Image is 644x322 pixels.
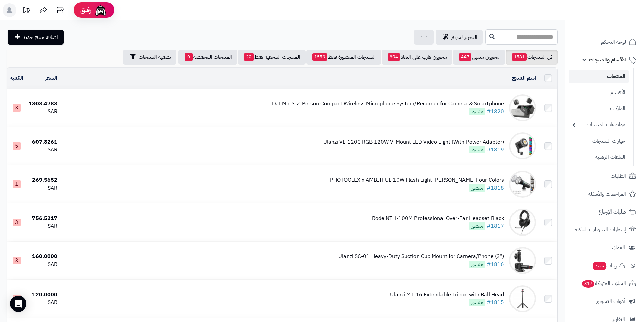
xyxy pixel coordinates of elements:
span: 4 [13,295,21,302]
a: #1818 [487,184,504,192]
img: logo-2.png [598,19,638,33]
div: Rode NTH-100M Professional Over-Ear Headset Black [372,215,504,222]
span: الطلبات [611,171,626,181]
a: #1816 [487,260,504,268]
span: التحرير لسريع [451,33,477,41]
span: اضافة منتج جديد [23,33,58,41]
div: PHOTOOLEX x AMBITFUL 10W Flash Light [PERSON_NAME] Four Colors [330,176,504,184]
span: العملاء [612,243,625,252]
span: 22 [244,53,254,61]
span: 317 [582,280,594,288]
span: منشور [469,261,485,268]
a: الكمية [10,74,23,82]
div: 120.0000 [29,291,57,299]
a: الملفات الرقمية [569,150,629,165]
a: مواصفات المنتجات [569,118,629,132]
img: PHOTOOLEX x AMBITFUL 10W Flash Light Photography Spotlight Four Colors [509,171,536,198]
div: SAR [29,184,57,192]
a: الأقسام [569,85,629,100]
img: ai-face.png [94,3,108,17]
div: 160.0000 [29,253,57,261]
div: SAR [29,108,57,116]
span: منشور [469,222,485,230]
span: إشعارات التحويلات البنكية [575,225,626,234]
a: وآتس آبجديد [569,257,640,274]
a: الطلبات [569,168,640,184]
span: 3 [13,104,21,112]
span: السلات المتروكة [581,279,626,288]
span: الأقسام والمنتجات [589,55,626,65]
a: الماركات [569,101,629,116]
a: #1817 [487,222,504,230]
div: 756.5217 [29,215,57,222]
div: 607.8261 [29,138,57,146]
a: أدوات التسويق [569,293,640,309]
a: #1815 [487,298,504,306]
img: Ulanzi VL-120C RGB 120W V-Mount LED Video Light (With Power Adapter) [509,132,536,159]
span: رفيق [80,6,91,14]
span: 3 [13,219,21,226]
a: المنتجات المخفضة0 [178,50,237,65]
button: تصفية المنتجات [123,50,176,65]
div: Ulanzi MT-16 Extendable Tripod with Ball Head [390,291,504,299]
span: جديد [593,262,606,270]
span: منشور [469,299,485,306]
span: منشور [469,184,485,192]
div: Open Intercom Messenger [10,296,26,312]
a: المنتجات [569,70,629,83]
div: SAR [29,146,57,154]
a: السعر [45,74,57,82]
span: 5 [13,142,21,150]
span: لوحة التحكم [601,37,626,47]
span: منشور [469,146,485,153]
img: Ulanzi SC-01 Heavy-Duty Suction Cup Mount for Camera/Phone (3") [509,247,536,274]
span: وآتس آب [593,261,625,270]
a: إشعارات التحويلات البنكية [569,222,640,238]
a: السلات المتروكة317 [569,275,640,292]
span: 1559 [312,53,327,61]
span: 3 [13,257,21,264]
span: أدوات التسويق [596,297,625,306]
a: التحرير لسريع [436,30,483,45]
span: المراجعات والأسئلة [588,189,626,199]
a: تحديثات المنصة [18,3,35,19]
div: 269.5652 [29,176,57,184]
div: DJI Mic 3 2-Person Compact Wireless Microphone System/Recorder for Camera & Smartphone [272,100,504,108]
a: مخزون منتهي447 [453,50,505,65]
div: SAR [29,222,57,230]
a: طلبات الإرجاع [569,204,640,220]
a: اسم المنتج [512,74,536,82]
div: SAR [29,299,57,306]
span: طلبات الإرجاع [599,207,626,217]
div: SAR [29,261,57,268]
a: #1819 [487,146,504,154]
a: كل المنتجات1581 [506,50,558,65]
span: منشور [469,108,485,115]
span: 1581 [512,53,527,61]
a: خيارات المنتجات [569,134,629,148]
a: اضافة منتج جديد [8,30,64,45]
div: Ulanzi SC-01 Heavy-Duty Suction Cup Mount for Camera/Phone (3") [338,253,504,261]
img: Rode NTH-100M Professional Over-Ear Headset Black [509,209,536,236]
div: 1303.4783 [29,100,57,108]
a: العملاء [569,240,640,256]
a: المنتجات المنشورة فقط1559 [306,50,381,65]
span: 447 [459,53,471,61]
span: 0 [185,53,193,61]
div: Ulanzi VL-120C RGB 120W V-Mount LED Video Light (With Power Adapter) [323,138,504,146]
a: لوحة التحكم [569,34,640,50]
span: 1 [13,180,21,188]
span: 894 [388,53,400,61]
img: Ulanzi MT-16 Extendable Tripod with Ball Head [509,285,536,312]
a: #1820 [487,107,504,116]
span: تصفية المنتجات [139,53,171,61]
a: مخزون قارب على النفاذ894 [382,50,452,65]
a: المراجعات والأسئلة [569,186,640,202]
a: المنتجات المخفية فقط22 [238,50,306,65]
img: DJI Mic 3 2-Person Compact Wireless Microphone System/Recorder for Camera & Smartphone [509,94,536,121]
